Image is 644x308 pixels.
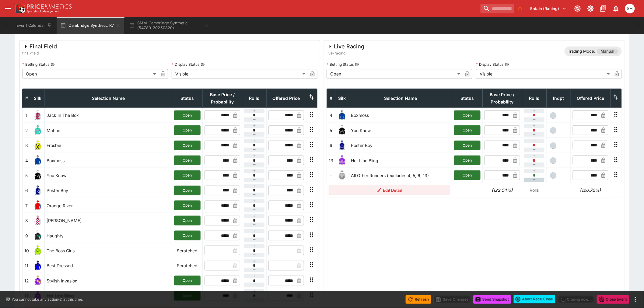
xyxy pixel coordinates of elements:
[327,62,354,67] p: Betting Status
[327,69,463,79] div: Open
[327,50,364,56] span: live-racing
[454,156,481,165] button: Open
[625,4,635,13] div: Scott Hunt
[22,69,158,79] div: Open
[172,69,308,79] div: Visible
[473,295,511,304] button: Send Snapshot
[454,141,481,150] button: Open
[349,123,452,138] td: You Know
[23,108,31,123] td: 1
[327,43,364,50] div: Live Racing
[337,141,347,150] img: runner 6
[242,89,267,108] th: Rolls
[45,228,172,243] td: Haughty
[329,185,450,195] button: Edit Detail
[174,186,201,195] button: Open
[481,4,514,13] input: search
[45,288,172,303] td: Hot Line Bling
[45,258,172,273] td: Best Dressed
[23,198,31,213] td: 7
[33,110,43,120] img: runner 1
[33,125,43,135] img: runner 2
[327,89,335,108] th: #
[327,153,335,168] td: 13
[327,123,335,138] td: 5
[45,153,172,168] td: Boxmoss
[349,138,452,153] td: Poster Boy
[174,201,201,210] button: Open
[476,62,504,67] p: Display Status
[327,168,335,183] td: -
[454,125,481,135] button: Open
[33,186,43,195] img: runner 6
[547,89,571,108] th: Independent
[597,295,629,304] button: Close Event
[33,170,43,180] img: runner 5
[23,213,31,228] td: 8
[174,170,201,180] button: Open
[514,295,555,303] button: Abort Race Close
[337,125,347,135] img: runner 5
[483,89,522,108] th: Base Price / Probability
[45,168,172,183] td: You Know
[174,231,201,240] button: Open
[23,168,31,183] td: 5
[349,89,452,108] th: Selection Name
[355,62,359,67] button: Betting Status
[349,108,452,123] td: Boxmoss
[337,156,347,165] img: runner 13
[203,89,242,108] th: Base Price / Probability
[335,89,349,108] th: Silk
[33,231,43,240] img: runner 9
[572,3,583,14] button: Connected to PK
[45,138,172,153] td: Frosbie
[406,295,431,304] button: Refresh
[22,43,57,50] div: Final Field
[623,2,637,15] button: Scott Hunt
[201,62,205,67] button: Display Status
[31,89,45,108] th: Silk
[33,201,43,210] img: runner 7
[515,4,525,13] button: No Bookmarks
[597,48,618,54] span: Manual
[33,156,43,165] img: runner 4
[454,170,481,180] button: Open
[125,17,213,34] button: SMM Cambridge Synthetic (54780-20250820)
[527,4,570,13] button: Select Tenant
[267,89,306,108] th: Offered Price
[174,276,201,285] button: Open
[174,262,201,269] p: Scratched
[13,17,55,34] button: Event Calendar
[349,153,452,168] td: Hot Line Bling
[23,183,31,198] td: 6
[45,198,172,213] td: Orange River
[598,3,609,14] button: Documentation
[45,108,172,123] td: Jack In The Box
[476,69,612,79] div: Visible
[23,243,31,258] td: 10
[514,295,555,303] div: split button
[327,138,335,153] td: 6
[45,213,172,228] td: [PERSON_NAME]
[632,296,639,303] button: more
[57,17,124,34] button: Cambridge Synthetic R7
[337,170,347,180] img: blank-silk.png
[505,62,509,67] button: Display Status
[174,216,201,226] button: Open
[45,123,172,138] td: Mahoe
[174,156,201,165] button: Open
[33,261,43,271] img: runner 11
[327,108,335,123] td: 4
[33,246,43,255] img: runner 10
[45,89,172,108] th: Selection Name
[585,3,596,14] button: Toggle light/dark mode
[23,258,31,273] td: 11
[27,10,60,13] img: Sportsbook Management
[22,62,49,67] p: Betting Status
[172,62,199,67] p: Display Status
[45,183,172,198] td: Poster Boy
[13,2,26,15] img: PriceKinetics Logo
[568,48,596,54] p: Trading Mode:
[571,89,611,108] th: Offered Price
[485,187,520,193] h6: (122.54%)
